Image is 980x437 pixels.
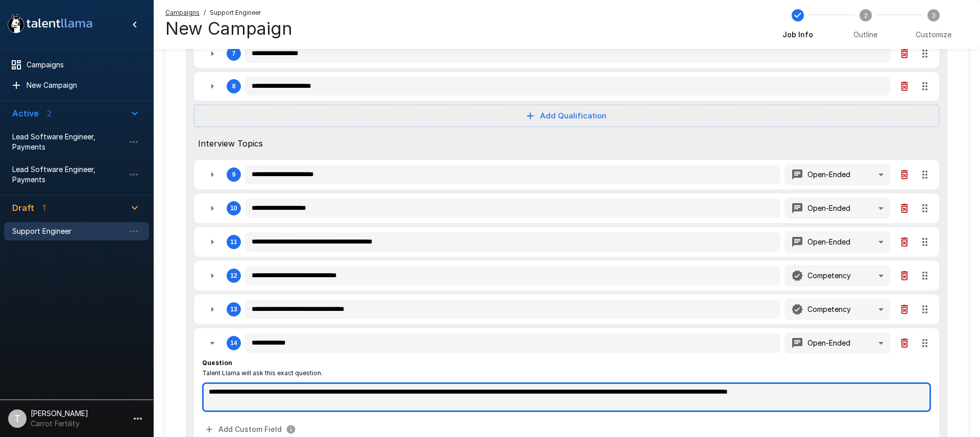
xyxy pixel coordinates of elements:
[194,72,939,101] div: 8
[194,105,939,127] button: Add Qualification
[782,30,813,40] span: Job Info
[807,237,850,247] p: Open-Ended
[807,338,850,348] p: Open-Ended
[230,238,237,246] div: 11
[194,295,939,324] div: 13
[230,205,237,212] div: 10
[807,203,850,213] p: Open-Ended
[232,171,236,178] div: 9
[202,368,323,378] span: Talent Llama will ask this exact question.
[230,306,237,313] div: 13
[916,30,951,40] span: Customize
[807,169,850,180] p: Open-Ended
[194,193,939,223] div: 10
[232,50,236,57] div: 7
[194,160,939,189] div: 9
[230,272,237,279] div: 12
[194,261,939,290] div: 12
[853,30,877,40] span: Outline
[204,8,206,18] span: /
[198,137,935,150] span: Interview Topics
[807,304,851,314] p: Competency
[165,18,292,39] h4: New Campaign
[165,9,200,16] u: Campaigns
[230,339,237,347] div: 14
[194,227,939,257] div: 11
[202,359,232,367] b: Question
[210,8,261,18] span: Support Engineer
[194,39,939,68] div: 7
[932,11,936,19] text: 3
[807,271,851,281] p: Competency
[864,11,867,19] text: 2
[232,83,236,90] div: 8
